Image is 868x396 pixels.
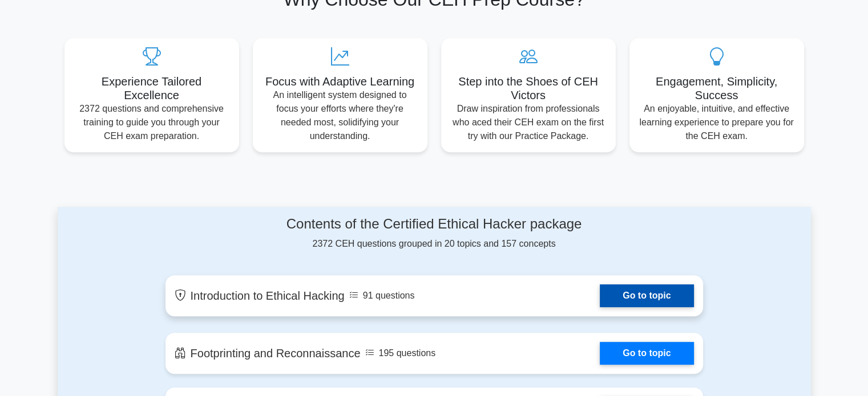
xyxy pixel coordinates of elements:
[450,75,607,102] h5: Step into the Shoes of CEH Victors
[600,284,693,307] a: Go to topic
[262,75,418,88] h5: Focus with Adaptive Learning
[74,75,230,102] h5: Experience Tailored Excellence
[639,102,795,143] p: An enjoyable, intuitive, and effective learning experience to prepare you for the CEH exam.
[639,75,795,102] h5: Engagement, Simplicity, Success
[450,102,607,143] p: Draw inspiration from professionals who aced their CEH exam on the first try with our Practice Pa...
[165,216,703,232] h4: Contents of the Certified Ethical Hacker package
[74,102,230,143] p: 2372 questions and comprehensive training to guide you through your CEH exam preparation.
[600,342,693,365] a: Go to topic
[165,216,703,251] div: 2372 CEH questions grouped in 20 topics and 157 concepts
[262,88,418,143] p: An intelligent system designed to focus your efforts where they're needed most, solidifying your ...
